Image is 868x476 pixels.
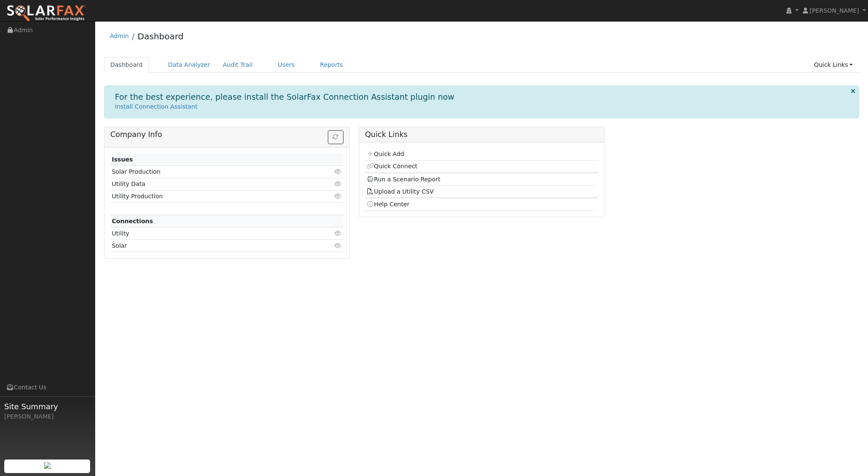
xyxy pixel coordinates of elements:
[112,218,153,224] strong: Connections
[335,230,342,236] i: Click to view
[4,412,91,421] div: [PERSON_NAME]
[110,178,306,190] td: Utility Data
[335,193,342,199] i: Click to view
[272,57,301,73] a: Users
[44,462,51,469] img: retrieve
[217,57,259,73] a: Audit Trail
[110,33,129,39] a: Admin
[335,169,342,175] i: Click to view
[6,5,86,22] img: SolarFax
[810,7,859,14] span: [PERSON_NAME]
[110,240,306,252] td: Solar
[366,163,417,170] a: Quick Connect
[314,57,349,73] a: Reports
[366,176,440,183] a: Run a Scenario Report
[808,57,859,73] a: Quick Links
[335,181,342,187] i: Click to view
[110,227,306,240] td: Utility
[115,103,198,110] a: Install Connection Assistant
[115,92,455,102] h1: For the best experience, please install the SolarFax Connection Assistant plugin now
[162,57,217,73] a: Data Analyzer
[4,401,91,412] span: Site Summary
[366,201,409,208] a: Help Center
[112,156,133,163] strong: Issues
[110,166,306,178] td: Solar Production
[366,150,404,157] a: Quick Add
[365,130,598,139] h5: Quick Links
[335,243,342,249] i: Click to view
[137,31,184,41] a: Dashboard
[110,130,343,139] h5: Company Info
[104,57,149,73] a: Dashboard
[110,190,306,202] td: Utility Production
[366,188,434,195] a: Upload a Utility CSV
